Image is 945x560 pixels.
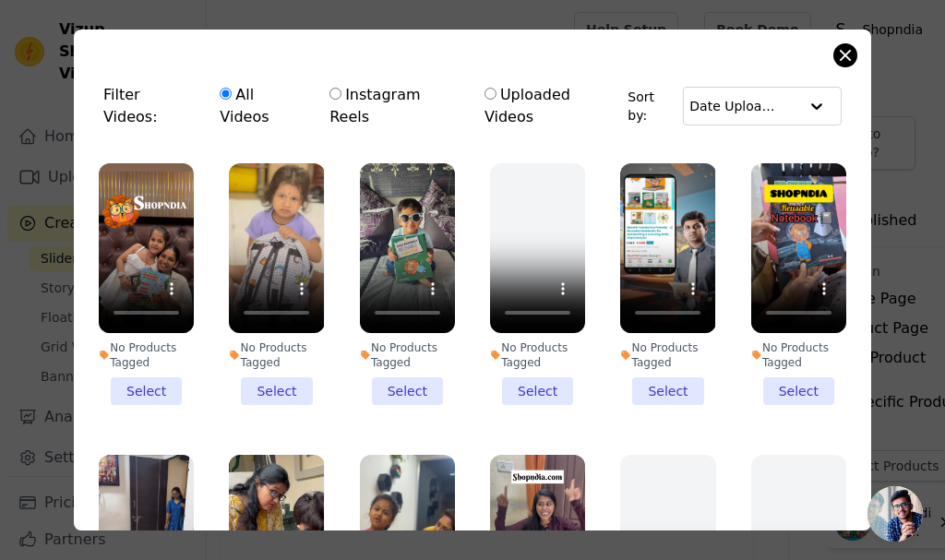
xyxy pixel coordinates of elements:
[628,87,842,125] div: Sort by:
[490,340,585,370] div: No Products Tagged
[484,83,618,129] label: Uploaded Videos
[360,340,455,370] div: No Products Tagged
[99,340,194,370] div: No Products Tagged
[620,340,715,370] div: No Products Tagged
[867,486,923,542] a: Open chat
[229,340,324,370] div: No Products Tagged
[219,83,305,129] label: All Videos
[329,83,460,129] label: Instagram Reels
[103,74,628,138] div: Filter Videos:
[834,44,856,66] button: Close modal
[751,340,846,370] div: No Products Tagged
